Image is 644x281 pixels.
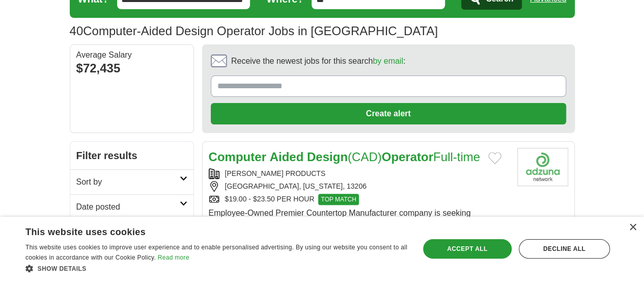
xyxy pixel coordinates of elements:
h2: Sort by [76,176,180,188]
h2: Date posted [76,201,180,213]
div: [GEOGRAPHIC_DATA], [US_STATE], 13206 [209,181,509,192]
button: Add to favorite jobs [488,152,501,164]
a: Computer Aided Design(CAD)OperatorFull-time [209,150,480,164]
div: Average Salary [76,51,187,59]
button: Create alert [211,103,566,124]
strong: Computer [209,150,266,164]
div: Decline all [519,239,610,259]
a: Date posted [70,194,193,219]
span: 40 [70,22,83,40]
strong: Aided [270,150,304,164]
h1: Computer-Aided Design Operator Jobs in [GEOGRAPHIC_DATA] [70,24,438,38]
span: This website uses cookies to improve user experience and to enable personalised advertising. By u... [25,244,407,261]
a: Read more, opens a new window [158,254,189,261]
a: by email [373,57,403,65]
span: Show details [38,265,87,272]
div: Close [629,224,636,232]
div: $72,435 [76,59,187,78]
div: Accept all [423,239,512,259]
span: Receive the newest jobs for this search : [231,55,405,67]
img: Company logo [517,148,568,186]
div: $19.00 - $23.50 PER HOUR [209,194,509,205]
span: Employee-Owned Premier Countertop Manufacturer company is seeking a (CAD) for a [DEMOGRAPHIC_DATA... [209,209,506,242]
div: This website uses cookies [25,223,382,238]
h2: Filter results [70,142,193,169]
div: [PERSON_NAME] PRODUCTS [209,168,509,179]
strong: Operator [382,150,433,164]
a: Sort by [70,169,193,194]
strong: Design [307,150,348,164]
span: TOP MATCH [318,194,358,205]
div: Show details [25,263,408,273]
